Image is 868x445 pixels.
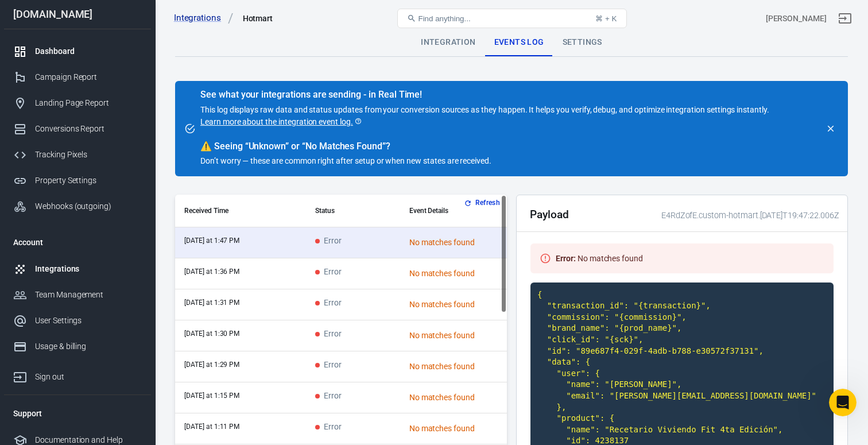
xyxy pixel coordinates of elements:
div: No matches found [409,361,510,373]
div: No matches found [409,237,510,249]
div: Property Settings [35,175,142,187]
button: Find anything...⌘ + K [397,9,627,28]
button: close [823,121,839,137]
a: Campaign Report [4,64,151,90]
li: Account [4,229,151,256]
time: 2025-09-22T13:31:59-06:00 [184,299,239,307]
span: Error [315,237,342,246]
div: Usage & billing [35,340,142,353]
div: Seeing “Unknown” or “No Matches Found”? [200,141,769,152]
div: Events Log [485,29,553,56]
div: Account id: E4RdZofE [766,13,827,25]
div: No matches found [551,248,648,269]
th: Status [306,195,400,227]
div: Integrations [35,263,142,275]
a: Dashboard [4,38,151,64]
div: Campaign Report [35,71,142,83]
span: Error [315,330,342,339]
span: Error [315,423,342,432]
div: No matches found [409,299,510,311]
a: Webhooks (outgoing) [4,194,151,219]
div: No matches found [409,423,510,435]
div: Tracking Pixels [35,149,142,161]
strong: Error : [556,254,576,263]
div: [DOMAIN_NAME] [4,9,151,20]
a: Sign out [4,359,151,390]
a: Landing Page Report [4,90,151,116]
time: 2025-09-22T13:11:18-06:00 [184,423,239,431]
div: See what your integrations are sending - in Real Time! [200,89,769,100]
time: 2025-09-22T13:15:17-06:00 [184,392,239,400]
time: 2025-09-22T13:30:17-06:00 [184,330,239,338]
iframe: Intercom live chat [829,389,857,416]
div: Landing Page Report [35,97,142,109]
span: Error [315,299,342,308]
div: No matches found [409,330,510,342]
div: Dashboard [35,45,142,57]
li: Support [4,400,151,427]
a: Integrations [174,12,234,24]
th: Received Time [175,195,306,227]
div: No matches found [409,268,510,280]
span: Find anything... [418,14,471,23]
a: Integrations [4,256,151,282]
time: 2025-09-22T13:29:42-06:00 [184,361,239,369]
div: Integration [412,29,485,56]
a: User Settings [4,308,151,334]
div: Webhooks (outgoing) [35,200,142,212]
div: Hotmart [243,13,273,24]
span: warning [200,141,212,152]
time: 2025-09-22T13:47:22-06:00 [184,237,239,245]
div: Settings [553,29,611,56]
a: Usage & billing [4,334,151,359]
span: Error [315,361,342,370]
p: This log displays raw data and status updates from your conversion sources as they happen. It hel... [200,104,769,128]
time: 2025-09-22T13:36:33-06:00 [184,268,239,276]
th: Event Details [400,195,520,227]
h2: Payload [530,208,569,220]
a: Property Settings [4,168,151,194]
span: Error [315,392,342,401]
div: No matches found [409,392,510,404]
a: Tracking Pixels [4,142,151,168]
button: Refresh [462,197,505,209]
div: ⌘ + K [595,14,617,23]
div: User Settings [35,315,142,327]
div: Team Management [35,289,142,301]
div: Conversions Report [35,123,142,135]
a: Conversions Report [4,116,151,142]
div: E4RdZofE.custom-hotmart.[DATE]T19:47:22.006Z [657,210,839,222]
a: Team Management [4,282,151,308]
div: Sign out [35,371,142,383]
span: Error [315,268,342,277]
p: Don’t worry — these are common right after setup or when new states are received. [200,155,769,167]
a: Sign out [831,5,859,32]
a: Learn more about the integration event log. [200,116,362,128]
